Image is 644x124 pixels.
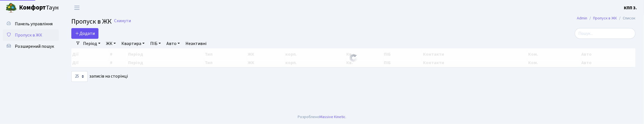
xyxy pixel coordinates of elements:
[569,12,644,24] nav: breadcrumb
[104,39,118,48] a: ЖК
[71,71,88,82] select: записів на сторінці
[71,17,112,26] span: Пропуск в ЖК
[19,3,46,12] b: Комфорт
[575,28,636,39] input: Пошук...
[71,28,98,39] a: Додати
[114,18,131,24] a: Скинути
[3,18,59,30] a: Панель управління
[593,15,617,21] a: Пропуск в ЖК
[3,41,59,52] a: Розширений пошук
[349,53,358,62] img: Обробка...
[70,3,84,12] button: Переключити навігацію
[15,21,53,27] span: Панель управління
[71,71,128,82] label: записів на сторінці
[164,39,182,48] a: Авто
[119,39,147,48] a: Квартира
[577,15,587,21] a: Admin
[319,114,345,120] a: Massive Kinetic
[3,30,59,41] a: Пропуск в ЖК
[148,39,163,48] a: ПІБ
[624,5,637,11] b: КПП 3.
[15,32,42,38] span: Пропуск в ЖК
[617,15,636,21] li: Список
[81,39,103,48] a: Період
[183,39,209,48] a: Неактивні
[6,2,17,13] img: logo.png
[75,30,95,37] span: Додати
[624,4,637,11] a: КПП 3.
[19,3,59,13] span: Таун
[15,43,54,49] span: Розширений пошук
[298,114,346,120] div: Розроблено .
